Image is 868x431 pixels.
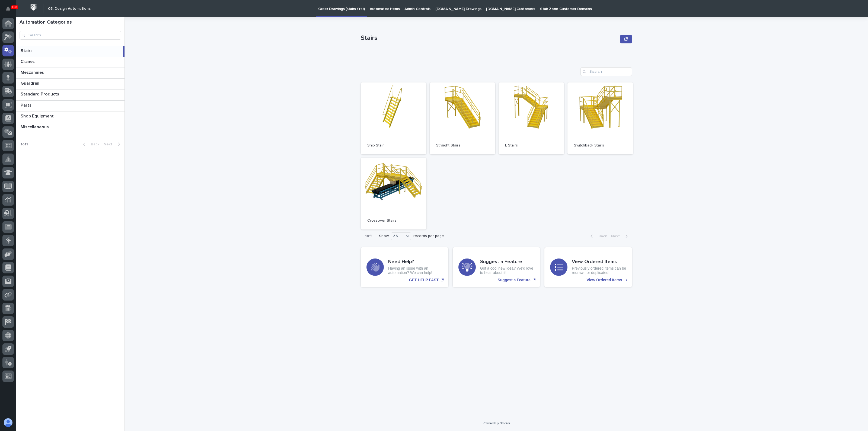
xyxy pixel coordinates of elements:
a: GET HELP FAST [361,247,448,287]
a: Suggest a Feature [453,247,540,287]
h3: Suggest a Feature [480,259,535,265]
a: Ship Stair [361,82,426,154]
a: MiscellaneousMiscellaneous [16,122,125,133]
h1: Automation Categories [20,20,121,25]
p: Suggest a Feature [497,278,530,282]
p: Guardrail [21,80,40,86]
a: Shop EquipmentShop Equipment [16,111,125,122]
a: CranesCranes [16,57,125,68]
h2: 03. Design Automations [48,7,91,11]
p: Straight Stairs [436,143,489,148]
p: Stairs [361,34,618,42]
button: users-avatar [2,417,14,428]
a: Powered By Stacker [483,422,510,425]
p: GET HELP FAST [409,278,439,282]
button: Next [101,142,125,147]
a: StairsStairs [16,46,125,57]
p: 103 [12,5,17,9]
h3: Need Help? [388,259,443,265]
p: Stairs [21,47,34,53]
p: Shop Equipment [21,113,55,119]
p: View Ordered Items [587,278,622,282]
span: Next [104,142,116,146]
a: MezzaninesMezzanines [16,68,125,79]
p: Got a cool new idea? We'd love to hear about it! [480,266,535,275]
a: Switchback Stairs [567,82,633,154]
a: Straight Stairs [430,82,495,154]
span: Next [611,234,623,238]
p: Show [379,234,389,238]
button: Back [79,142,101,147]
p: Standard Products [21,91,60,97]
h3: View Ordered Items [572,259,626,265]
a: Standard ProductsStandard Products [16,90,125,100]
p: Crossover Stairs [367,218,420,223]
span: Back [88,142,99,146]
div: Notifications103 [7,7,14,15]
a: PartsParts [16,101,125,111]
p: Ship Stair [367,143,420,148]
div: 36 [391,233,404,239]
img: Workspace Logo [28,2,39,12]
span: Back [595,234,607,238]
p: Mezzanines [21,69,45,75]
p: Parts [21,102,33,108]
p: Switchback Stairs [574,143,627,148]
a: View Ordered Items [544,247,632,287]
a: L Stairs [499,82,564,154]
p: 1 of 1 [16,138,32,151]
a: GuardrailGuardrail [16,79,125,90]
p: records per page [413,234,444,238]
p: Miscellaneous [21,123,50,130]
a: Crossover Stairs [361,158,426,229]
button: Notifications [2,3,14,15]
p: Previously ordered items can be redrawn or duplicated. [572,266,626,275]
input: Search [20,31,121,40]
p: 1 of 1 [361,229,377,243]
input: Search [580,67,632,76]
p: Cranes [21,58,36,64]
p: Having an issue with an automation? We can help! [388,266,443,275]
button: Next [609,234,632,239]
p: L Stairs [505,143,558,148]
button: Back [586,234,609,239]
